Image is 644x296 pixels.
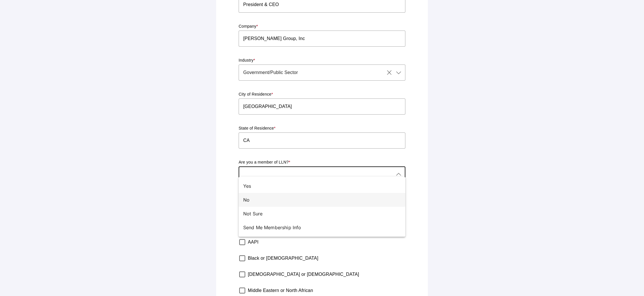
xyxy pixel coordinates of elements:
[239,92,405,97] p: City of Residence
[239,126,405,131] p: State of Residence
[248,250,318,266] label: Black or [DEMOGRAPHIC_DATA]
[248,266,359,282] label: [DEMOGRAPHIC_DATA] or [DEMOGRAPHIC_DATA]
[239,160,405,165] p: Are you a member of LLN?
[243,196,396,203] div: No
[386,69,393,76] i: Clear
[239,24,405,29] p: Company
[243,183,396,189] div: Yes
[248,234,258,250] label: AAPI
[243,224,396,231] div: Send Me Membership Info
[243,69,298,76] span: Government/Public Sector
[243,210,396,217] div: Not Sure
[239,58,405,63] p: Industry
